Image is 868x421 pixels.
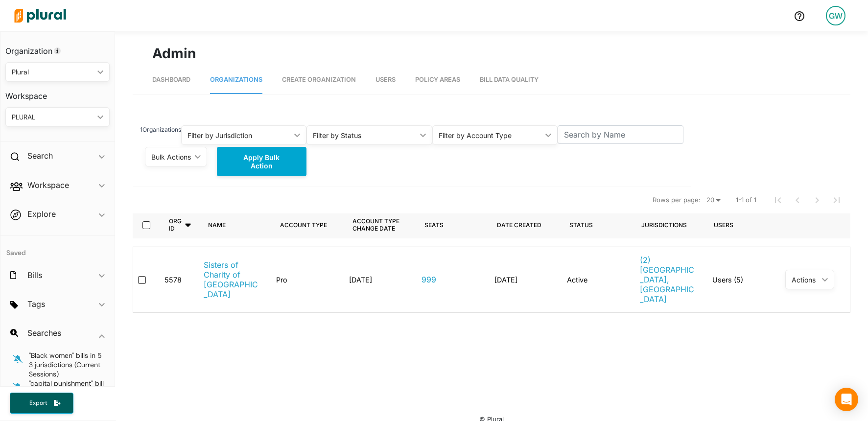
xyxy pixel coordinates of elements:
span: Create Organization [282,76,356,83]
div: Pro [276,276,287,284]
span: "Black women" bills in 53 jurisdictions (Current Sessions) [29,351,102,378]
input: select-all-rows [142,221,150,229]
div: Users [714,221,733,229]
h4: Saved [0,236,115,260]
div: Tooltip anchor [53,47,62,55]
button: Apply Bulk Action [217,147,306,176]
div: Filter by Account Type [439,130,542,140]
a: Dashboard [152,66,190,94]
a: Users [375,66,396,94]
span: Rows per page: [653,195,701,205]
div: Account Type Change Date [352,211,409,238]
div: [DATE] [349,276,372,284]
h2: Bills [27,270,42,281]
span: Policy Areas [415,76,460,83]
input: Search by Name [558,125,683,144]
button: First Page [768,190,788,210]
h2: Searches [27,327,61,338]
div: 1 Organizations [140,125,181,145]
div: Status [569,211,602,238]
a: Sisters of Charity of [GEOGRAPHIC_DATA] [204,260,261,299]
a: GW [818,2,853,29]
div: Date Created [497,211,550,238]
div: Active [567,276,587,284]
h2: Tags [27,299,45,309]
div: Name [208,211,235,238]
a: (2) [GEOGRAPHIC_DATA], [GEOGRAPHIC_DATA] [640,255,697,304]
h2: Workspace [27,180,69,190]
a: Organizations [210,66,262,94]
button: Next Page [807,190,827,210]
div: PLURAL [12,112,94,122]
button: Export [10,393,73,414]
button: Previous Page [788,190,807,210]
div: Name [208,221,226,229]
button: Last Page [827,190,846,210]
a: "Black women" bills in 53 jurisdictions (Current Sessions) [28,351,105,379]
div: Org ID [169,211,192,238]
div: Filter by Jurisdiction [188,130,291,140]
a: "capital punishment" bills in 53 jurisdictions (Current Sessions) [28,379,105,407]
div: Open Intercom Messenger [835,388,858,411]
a: Bill Data Quality [480,66,539,94]
h3: Workspace [5,82,110,103]
a: 999 [422,275,436,284]
h2: Explore [27,209,56,219]
div: Seats [424,221,444,229]
div: Plural [12,67,94,77]
span: Organizations [210,76,262,83]
div: Account Type Change Date [352,217,400,232]
h1: Admin [152,43,831,64]
span: Dashboard [152,76,190,83]
div: Bulk Actions [151,152,191,162]
div: GW [826,6,845,25]
a: Policy Areas [415,66,460,94]
input: select-row-5578 [138,276,146,284]
a: Create Organization [282,66,356,94]
span: Users [375,76,396,83]
div: Account Type [280,211,336,238]
div: Users [714,211,733,238]
span: 1-1 of 1 [736,195,756,205]
span: Export [23,399,54,407]
div: 5578 [164,276,182,284]
div: [DATE] [494,276,517,284]
div: Actions [792,276,818,284]
div: Account Type [280,221,327,229]
div: Filter by Status [313,130,416,140]
h2: Search [27,150,53,161]
div: Seats [424,211,444,238]
span: "capital punishment" bills in 53 jurisdictions (Current Sessions) [29,379,104,406]
div: Users (5) [704,255,777,304]
div: Jurisdictions [641,211,687,238]
div: Jurisdictions [641,221,687,229]
div: Org ID [169,217,184,232]
div: Date Created [497,221,541,229]
div: Status [569,221,593,229]
span: Bill Data Quality [480,76,539,83]
h3: Organization [5,37,110,58]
